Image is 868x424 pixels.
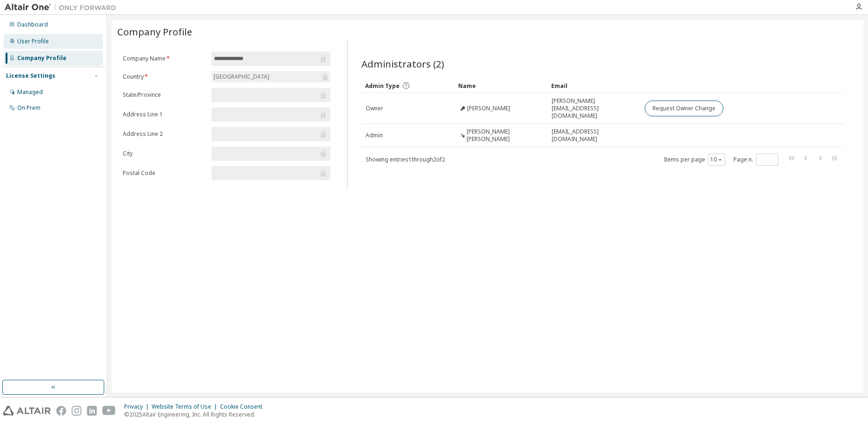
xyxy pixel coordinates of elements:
span: [PERSON_NAME] [467,105,510,112]
button: Request Owner Change [645,101,723,116]
img: altair_logo.svg [3,406,51,416]
label: City [123,150,206,157]
span: Company Profile [117,25,192,38]
img: Altair One [5,3,121,12]
label: Company Name [123,55,206,62]
div: [GEOGRAPHIC_DATA] [212,71,331,82]
div: User Profile [17,38,49,45]
span: [EMAIL_ADDRESS][DOMAIN_NAME] [552,128,636,143]
span: Admin Type [365,82,400,90]
div: Dashboard [17,21,48,28]
div: License Settings [6,72,55,80]
span: [PERSON_NAME] [PERSON_NAME] [467,128,544,143]
button: 10 [710,156,723,163]
div: Cookie Consent [220,403,268,411]
div: Managed [17,88,43,96]
img: youtube.svg [102,406,116,416]
p: © 2025 Altair Engineering, Inc. All Rights Reserved. [124,411,268,418]
label: Address Line 1 [123,111,206,118]
div: [GEOGRAPHIC_DATA] [212,72,271,82]
img: instagram.svg [72,406,81,416]
span: Owner [366,105,383,112]
label: Address Line 2 [123,130,206,138]
img: linkedin.svg [87,406,97,416]
div: Name [458,78,544,93]
div: Email [551,78,637,93]
span: Administrators (2) [361,57,444,70]
span: Showing entries 1 through 2 of 2 [366,155,445,163]
div: On Prem [17,104,40,112]
label: State/Province [123,91,206,99]
label: Postal Code [123,169,206,177]
div: Website Terms of Use [152,403,220,411]
span: Items per page [664,154,725,166]
img: facebook.svg [56,406,66,416]
span: [PERSON_NAME][EMAIL_ADDRESS][DOMAIN_NAME] [552,97,636,120]
label: Country [123,73,206,81]
div: Privacy [124,403,152,411]
span: Admin [366,132,383,139]
span: Page n. [734,154,778,166]
div: Company Profile [17,54,67,62]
